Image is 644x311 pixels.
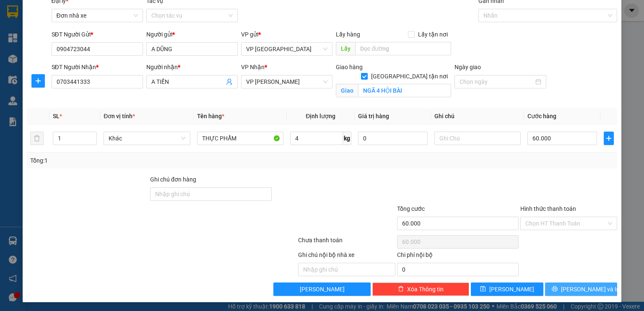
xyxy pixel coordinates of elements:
span: user-add [226,78,233,85]
span: [GEOGRAPHIC_DATA] tận nơi [368,72,451,81]
button: plus [604,132,614,145]
button: printer[PERSON_NAME] và In [545,282,618,296]
span: save [480,286,486,293]
span: Xóa Thông tin [407,285,444,294]
span: SL [53,113,60,119]
button: save[PERSON_NAME] [471,282,543,296]
div: VP gửi [241,30,332,39]
button: [PERSON_NAME] [273,282,370,296]
button: delete [30,132,44,145]
th: Ghi chú [431,108,524,124]
span: VP Quận 1 [246,43,327,55]
span: kg [343,132,351,145]
span: Lấy tận nơi [415,30,451,39]
span: Định lượng [306,113,335,119]
span: plus [32,78,44,84]
input: Ghi Chú [434,132,521,145]
div: Người gửi [146,30,238,39]
span: plus [604,135,613,142]
button: plus [31,74,45,88]
span: Đơn nhà xe [57,9,138,22]
div: Chưa thanh toán [297,236,396,250]
div: SĐT Người Nhận [52,62,143,72]
span: VP Vũng Tàu [246,75,327,88]
input: Giao tận nơi [358,84,451,97]
input: Ghi chú đơn hàng [150,187,272,201]
div: Tổng: 1 [30,156,249,165]
span: delete [398,286,404,293]
span: VP Nhận [241,64,265,70]
span: Lấy hàng [336,31,360,38]
div: Chi phí nội bộ [397,250,519,263]
span: printer [552,286,558,293]
span: Khác [109,132,185,145]
div: SĐT Người Gửi [52,30,143,39]
span: Đơn vị tính [104,113,135,119]
label: Hình thức thanh toán [520,205,576,212]
span: Tên hàng [197,113,224,119]
span: [PERSON_NAME] và In [561,285,620,294]
span: Cước hàng [527,113,556,119]
input: Ngày giao [460,77,533,86]
div: Ghi chú nội bộ nhà xe [298,250,395,263]
input: Dọc đường [355,42,451,55]
input: 0 [358,132,428,145]
span: Giao [336,84,358,97]
span: Lấy [336,42,355,55]
div: Người nhận [146,62,238,72]
span: Giao hàng [336,64,363,70]
span: [PERSON_NAME] [489,285,534,294]
input: VD: Bàn, Ghế [197,132,283,145]
span: [PERSON_NAME] [300,285,345,294]
label: Ngày giao [454,64,481,70]
button: deleteXóa Thông tin [372,282,469,296]
span: Tổng cước [397,205,425,212]
label: Ghi chú đơn hàng [150,176,196,183]
input: Nhập ghi chú [298,263,395,276]
span: Giá trị hàng [358,113,389,119]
